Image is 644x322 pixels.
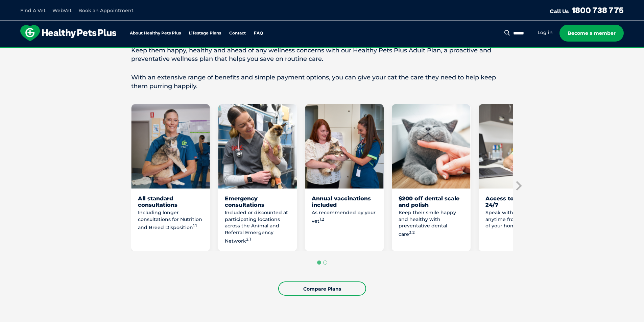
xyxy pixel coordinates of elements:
[503,29,511,36] button: Search
[138,209,203,231] p: Including longer consultations for Nutrition and Breed Disposition
[218,104,297,251] li: 2 of 8
[246,237,251,242] sup: 2.1
[399,195,464,208] div: $200 off dental scale and polish
[559,25,624,42] a: Become a member
[193,223,197,228] sup: 1.1
[409,230,415,235] sup: 3.2
[485,195,551,208] div: Access to WebVet 24/7
[550,5,624,15] a: Call Us1800 738 775
[20,7,46,14] a: Find A Vet
[550,8,569,15] span: Call Us
[78,7,134,14] a: Book an Appointment
[189,31,221,35] a: Lifestage Plans
[225,195,290,208] div: Emergency consultations
[479,104,557,251] li: 5 of 8
[312,195,377,208] div: Annual vaccinations included
[485,209,551,229] p: Speak with a qualified vet anytime from the comfort of your home
[317,261,321,265] button: Go to page 1
[225,209,290,244] p: Included or discounted at participating locations across the Animal and Referral Emergency Network
[131,259,513,266] ul: Select a slide to show
[254,31,263,35] a: FAQ
[392,104,471,251] li: 4 of 8
[131,46,513,63] p: Keep them happy, healthy and ahead of any wellness concerns with our Healthy Pets Plus Adult Plan...
[229,31,246,35] a: Contact
[52,7,72,14] a: WebVet
[305,104,384,251] li: 3 of 8
[538,29,553,36] a: Log in
[138,195,203,208] div: All standard consultations
[399,209,464,238] p: Keep their smile happy and healthy with preventative dental care
[323,261,327,265] button: Go to page 2
[513,181,523,191] button: Next slide
[319,217,324,222] sup: 1.2
[196,47,448,53] span: Proactive, preventative wellness program designed to keep your pet healthier and happier for longer
[130,31,181,35] a: About Healthy Pets Plus
[20,25,116,41] img: hpp-logo
[131,104,210,251] li: 1 of 8
[131,73,513,90] p: With an extensive range of benefits and simple payment options, you can give your cat the care th...
[278,281,366,296] a: Compare Plans
[312,209,377,224] p: As recommended by your vet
